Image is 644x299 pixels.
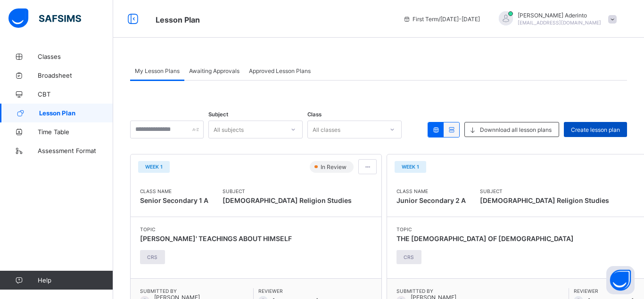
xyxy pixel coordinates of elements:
span: Class Name [140,188,208,194]
div: All subjects [214,121,244,138]
span: Broadsheet [38,72,113,79]
span: Time Table [38,128,113,136]
span: [PERSON_NAME]' TEACHINGS ABOUT HIMSELF [140,234,292,242]
span: Lesson Plan [156,15,200,24]
span: Awaiting Approvals [189,67,239,74]
span: THE [DEMOGRAPHIC_DATA] OF [DEMOGRAPHIC_DATA] [396,234,574,242]
img: safsims [8,8,81,28]
span: Subject [480,188,609,194]
span: Downnload all lesson plans [480,126,552,133]
span: [EMAIL_ADDRESS][DOMAIN_NAME] [518,20,601,25]
span: Submitted By [140,288,253,294]
span: Week 1 [402,164,419,170]
span: Reviewer [258,288,372,294]
span: session/term information [403,16,480,23]
span: Senior Secondary 1 A [140,196,208,204]
span: CRS [147,254,158,260]
button: Open asap [606,266,635,294]
span: In Review [320,163,349,170]
span: Classes [38,53,113,60]
span: Week 1 [145,164,163,170]
span: Create lesson plan [571,126,620,133]
span: Subject [208,111,228,118]
span: Topic [396,226,574,232]
div: All classes [313,121,340,138]
span: My Lesson Plans [135,67,180,74]
span: Assessment Format [38,147,113,154]
span: [DEMOGRAPHIC_DATA] Religion Studies [480,194,609,207]
span: Help [38,276,113,284]
span: Submitted By [396,288,569,294]
span: CBT [38,90,113,98]
span: [DEMOGRAPHIC_DATA] Religion Studies [223,194,352,207]
div: DeborahAderinto [489,11,621,27]
span: [PERSON_NAME] Aderinto [518,12,601,19]
span: Lesson Plan [39,109,113,117]
span: Class Name [396,188,466,194]
span: Subject [223,188,352,194]
span: Topic [140,226,292,232]
span: Approved Lesson Plans [249,67,311,74]
span: CRS [404,254,414,260]
span: Junior Secondary 2 A [396,196,466,204]
span: Class [307,111,322,118]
